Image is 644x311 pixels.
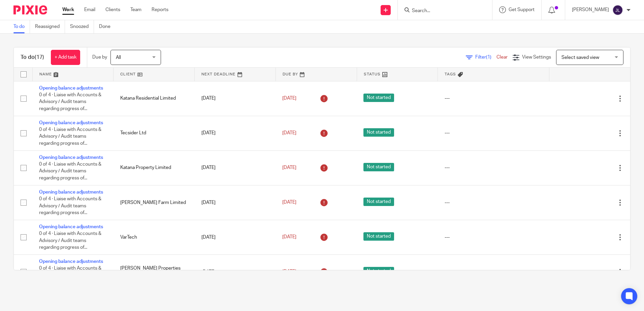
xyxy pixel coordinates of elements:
img: Pixie [13,5,47,14]
span: 0 of 4 · Liaise with Accounts & Advisory / Audit teams regarding progress of... [39,197,101,215]
a: Email [84,6,95,13]
span: Not started [363,163,394,171]
div: --- [445,234,542,241]
td: [DATE] [195,81,276,116]
a: Clear [496,55,508,60]
td: [PERSON_NAME] Farm Limited [114,185,195,220]
span: All [116,55,121,60]
span: [DATE] [282,165,296,170]
span: 0 of 4 · Liaise with Accounts & Advisory / Audit teams regarding progress of... [39,231,101,250]
span: [DATE] [282,270,296,274]
span: 0 of 4 · Liaise with Accounts & Advisory / Audit teams regarding progress of... [39,266,101,284]
span: Not started [363,232,394,241]
a: Opening balance adjustments [39,155,103,160]
img: svg%3E [612,5,623,15]
div: --- [445,199,542,206]
span: Tags [445,72,456,76]
td: Katana Property Limited [114,150,195,185]
span: 0 of 4 · Liaise with Accounts & Advisory / Audit teams regarding progress of... [39,93,101,111]
td: [DATE] [195,254,276,289]
div: --- [445,95,542,102]
p: [PERSON_NAME] [572,6,609,13]
a: Clients [105,6,120,13]
td: [DATE] [195,220,276,254]
a: Opening balance adjustments [39,86,103,91]
p: Due by [92,54,107,61]
span: [DATE] [282,131,296,135]
a: Work [62,6,74,13]
span: Filter [475,55,496,60]
span: View Settings [522,55,551,60]
span: (1) [486,55,491,60]
span: 0 of 4 · Liaise with Accounts & Advisory / Audit teams regarding progress of... [39,162,101,180]
td: [DATE] [195,185,276,220]
a: To do [13,20,30,33]
a: Opening balance adjustments [39,190,103,195]
td: VarTech [114,220,195,254]
a: Opening balance adjustments [39,120,103,125]
span: [DATE] [282,235,296,240]
span: [DATE] [282,96,296,101]
div: --- [445,130,542,136]
a: + Add task [51,50,80,65]
td: [PERSON_NAME] Properties Limited [114,254,195,289]
span: Not started [363,198,394,206]
h1: To do [21,54,44,61]
div: --- [445,269,542,275]
span: (17) [35,55,44,60]
a: Opening balance adjustments [39,224,103,229]
span: Not started [363,128,394,137]
td: [DATE] [195,150,276,185]
a: Snoozed [70,20,94,33]
span: Not started [363,94,394,102]
a: Team [130,6,141,13]
td: Katana Residential Limited [114,81,195,116]
span: [DATE] [282,200,296,205]
span: Select saved view [561,55,599,60]
span: Not started [363,267,394,275]
span: Get Support [509,7,535,12]
div: --- [445,164,542,171]
a: Done [99,20,116,33]
a: Reassigned [35,20,65,33]
td: [DATE] [195,116,276,150]
span: 0 of 4 · Liaise with Accounts & Advisory / Audit teams regarding progress of... [39,127,101,146]
input: Search [411,8,472,14]
a: Reports [152,6,168,13]
a: Opening balance adjustments [39,259,103,264]
td: Tecsider Ltd [114,116,195,150]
